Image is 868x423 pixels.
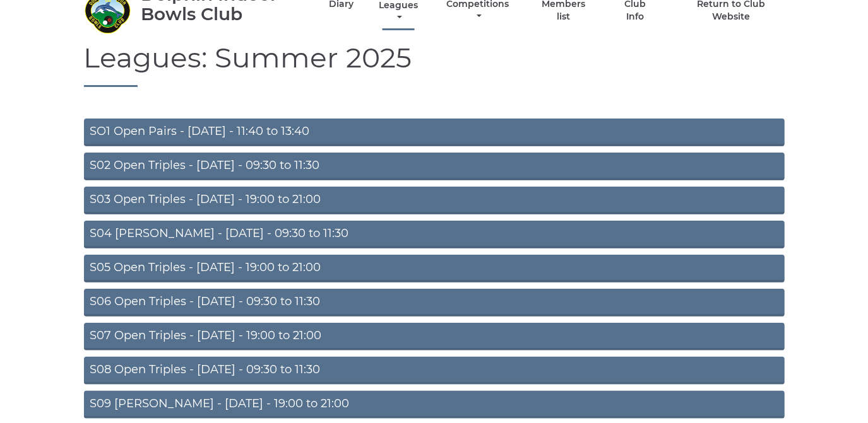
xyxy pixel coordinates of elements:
[84,357,785,385] a: S08 Open Triples - [DATE] - 09:30 to 11:30
[84,391,785,419] a: S09 [PERSON_NAME] - [DATE] - 19:00 to 21:00
[84,42,785,87] h1: Leagues: Summer 2025
[84,255,785,282] a: S05 Open Triples - [DATE] - 19:00 to 21:00
[84,153,785,180] a: S02 Open Triples - [DATE] - 09:30 to 11:30
[84,323,785,351] a: S07 Open Triples - [DATE] - 19:00 to 21:00
[84,289,785,316] a: S06 Open Triples - [DATE] - 09:30 to 11:30
[84,187,785,214] a: S03 Open Triples - [DATE] - 19:00 to 21:00
[84,119,785,146] a: SO1 Open Pairs - [DATE] - 11:40 to 13:40
[84,221,785,248] a: S04 [PERSON_NAME] - [DATE] - 09:30 to 11:30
